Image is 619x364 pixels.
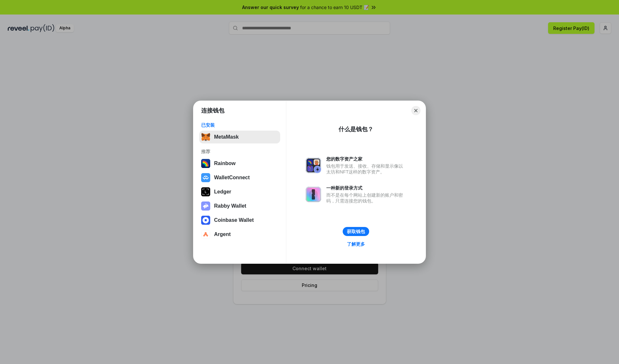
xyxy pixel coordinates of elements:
[339,125,373,133] div: 什么是钱包？
[199,185,280,198] button: Ledger
[343,227,369,236] button: 获取钱包
[199,228,280,241] button: Argent
[201,159,210,168] img: svg+xml,%3Csvg%20width%3D%22120%22%20height%3D%22120%22%20viewBox%3D%220%200%20120%20120%22%20fil...
[347,229,365,234] div: 获取钱包
[201,187,210,196] img: svg+xml,%3Csvg%20xmlns%3D%22http%3A%2F%2Fwww.w3.org%2F2000%2Fsvg%22%20width%3D%2228%22%20height%3...
[343,240,369,248] a: 了解更多
[199,131,280,143] button: MetaMask
[201,122,278,128] div: 已安装
[214,217,254,223] div: Coinbase Wallet
[214,175,250,181] div: WalletConnect
[201,202,210,211] img: svg+xml,%3Csvg%20xmlns%3D%22http%3A%2F%2Fwww.w3.org%2F2000%2Fsvg%22%20fill%3D%22none%22%20viewBox...
[201,107,224,114] h1: 连接钱包
[306,158,321,173] img: svg+xml,%3Csvg%20xmlns%3D%22http%3A%2F%2Fwww.w3.org%2F2000%2Fsvg%22%20fill%3D%22none%22%20viewBox...
[306,187,321,202] img: svg+xml,%3Csvg%20xmlns%3D%22http%3A%2F%2Fwww.w3.org%2F2000%2Fsvg%22%20fill%3D%22none%22%20viewBox...
[326,192,406,204] div: 而不是在每个网站上创建新的账户和密码，只需连接您的钱包。
[199,157,280,170] button: Rainbow
[214,203,246,209] div: Rabby Wallet
[326,156,406,162] div: 您的数字资产之家
[199,214,280,227] button: Coinbase Wallet
[201,149,278,154] div: 推荐
[214,189,231,195] div: Ledger
[411,106,420,115] button: Close
[199,200,280,212] button: Rabby Wallet
[214,231,231,237] div: Argent
[201,216,210,225] img: svg+xml,%3Csvg%20width%3D%2228%22%20height%3D%2228%22%20viewBox%3D%220%200%2028%2028%22%20fill%3D...
[214,161,236,166] div: Rainbow
[201,173,210,182] img: svg+xml,%3Csvg%20width%3D%2228%22%20height%3D%2228%22%20viewBox%3D%220%200%2028%2028%22%20fill%3D...
[214,134,239,140] div: MetaMask
[201,230,210,239] img: svg+xml,%3Csvg%20width%3D%2228%22%20height%3D%2228%22%20viewBox%3D%220%200%2028%2028%22%20fill%3D...
[347,241,365,247] div: 了解更多
[199,171,280,184] button: WalletConnect
[201,133,210,142] img: svg+xml,%3Csvg%20fill%3D%22none%22%20height%3D%2233%22%20viewBox%3D%220%200%2035%2033%22%20width%...
[326,185,406,191] div: 一种新的登录方式
[326,163,406,175] div: 钱包用于发送、接收、存储和显示像以太坊和NFT这样的数字资产。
